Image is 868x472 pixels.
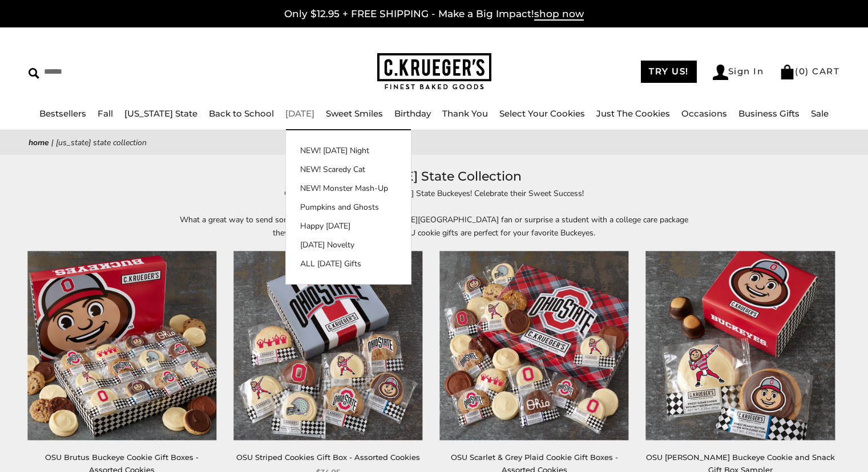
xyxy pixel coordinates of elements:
[29,136,839,149] nav: breadcrumbs
[780,65,795,79] img: Bag
[681,108,727,119] a: Occasions
[46,166,822,187] h1: [US_STATE] State Collection
[286,239,411,251] a: [DATE] Novelty
[596,108,670,119] a: Just The Cookies
[124,108,197,119] a: [US_STATE] State
[39,108,86,119] a: Bestsellers
[499,108,585,119] a: Select Your Cookies
[811,108,829,119] a: Sale
[442,108,488,119] a: Thank You
[29,137,49,148] a: Home
[286,201,411,213] a: Pumpkins and Ghosts
[286,163,411,175] a: NEW! Scaredy Cat
[51,137,54,148] span: |
[209,108,274,119] a: Back to School
[326,108,383,119] a: Sweet Smiles
[284,8,584,21] a: Only $12.95 + FREE SHIPPING - Make a Big Impact!shop now
[172,187,697,200] p: Congratulations to THE [US_STATE] State Buckeyes! Celebrate their Sweet Success!
[713,65,728,80] img: Account
[56,137,147,148] span: [US_STATE] State Collection
[641,61,697,83] a: TRY US!
[534,8,584,21] span: shop now
[286,220,411,232] a: Happy [DATE]
[233,251,422,440] img: OSU Striped Cookies Gift Box - Assorted Cookies
[286,258,411,270] a: ALL [DATE] Gifts
[799,66,806,77] span: 0
[286,182,411,194] a: NEW! Monster Mash-Up
[394,108,431,119] a: Birthday
[172,213,697,239] p: What a great way to send some cheer to your favorite [US_STATE][GEOGRAPHIC_DATA] fan or surprise ...
[780,66,839,77] a: (0) CART
[738,108,800,119] a: Business Gifts
[646,251,835,440] img: OSU Brutus Buckeye Cookie and Snack Gift Box Sampler
[29,63,221,81] input: Search
[713,65,764,80] a: Sign In
[236,453,420,462] a: OSU Striped Cookies Gift Box - Assorted Cookies
[29,68,39,79] img: Search
[27,251,216,440] img: OSU Brutus Buckeye Cookie Gift Boxes - Assorted Cookies
[440,251,629,440] a: OSU Scarlet & Grey Plaid Cookie Gift Boxes - Assorted Cookies
[98,108,113,119] a: Fall
[377,53,491,90] img: C.KRUEGER'S
[439,251,628,440] img: OSU Scarlet & Grey Plaid Cookie Gift Boxes - Assorted Cookies
[286,145,411,157] a: NEW! [DATE] Night
[285,108,314,119] a: [DATE]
